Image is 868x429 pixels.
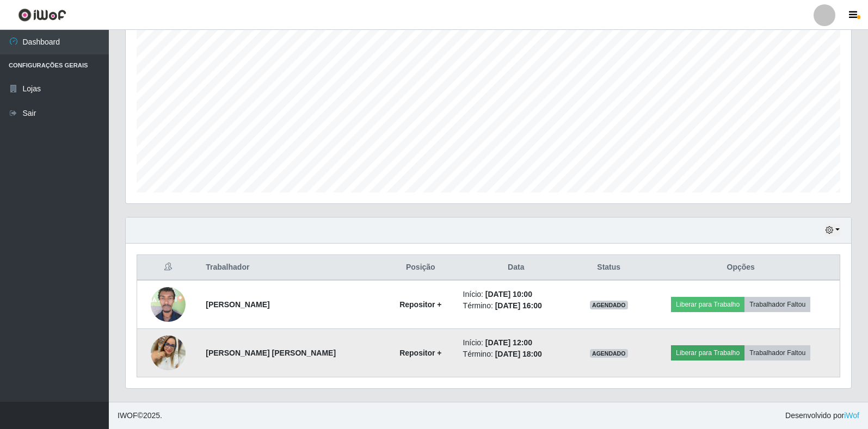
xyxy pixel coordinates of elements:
[18,8,66,22] img: CoreUI Logo
[457,255,576,281] th: Data
[399,349,441,357] strong: Repositor +
[671,345,744,360] button: Liberar para Trabalho
[151,335,186,370] img: 1755998859963.jpeg
[785,410,859,421] span: Desenvolvido por
[151,281,186,327] img: 1753971325777.jpeg
[485,338,532,347] time: [DATE] 12:00
[744,297,810,312] button: Trabalhador Faltou
[671,297,744,312] button: Liberar para Trabalho
[118,410,162,421] span: © 2025 .
[463,300,569,312] li: Término:
[463,349,569,360] li: Término:
[642,255,840,281] th: Opções
[385,255,457,281] th: Posição
[463,337,569,349] li: Início:
[463,289,569,300] li: Início:
[199,255,385,281] th: Trabalhador
[206,349,336,357] strong: [PERSON_NAME] [PERSON_NAME]
[590,349,628,358] span: AGENDADO
[399,300,441,309] strong: Repositor +
[485,290,532,299] time: [DATE] 10:00
[590,301,628,309] span: AGENDADO
[206,300,269,309] strong: [PERSON_NAME]
[495,350,542,358] time: [DATE] 18:00
[576,255,642,281] th: Status
[495,301,542,310] time: [DATE] 16:00
[118,411,138,420] span: IWOF
[844,411,859,420] a: iWof
[744,345,810,360] button: Trabalhador Faltou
